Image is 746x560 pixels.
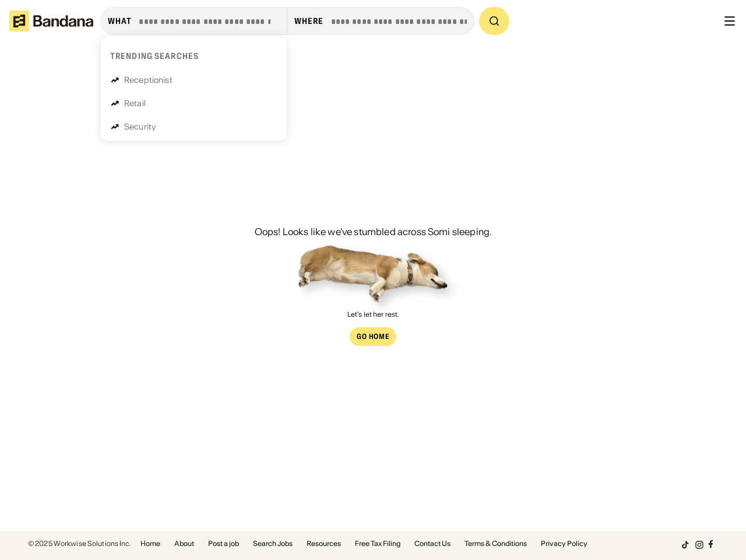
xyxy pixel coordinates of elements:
[253,540,293,547] a: Search Jobs
[347,311,399,318] div: Let's let her rest.
[294,16,324,26] div: Where
[124,99,146,107] div: Retail
[28,540,131,547] div: © 2025 Workwise Solutions Inc.
[355,540,400,547] a: Free Tax Filing
[307,540,341,547] a: Resources
[110,51,199,61] div: Trending searches
[357,333,390,340] div: Go Home
[124,123,156,131] div: Security
[414,540,451,547] a: Contact Us
[108,16,132,26] div: what
[9,10,93,32] img: Bandana logotype
[541,540,587,547] a: Privacy Policy
[124,76,173,84] div: Receptionist
[298,246,448,303] img: Somi sleeping
[174,540,194,547] a: About
[208,540,239,547] a: Post a job
[140,540,160,547] a: Home
[255,227,491,236] div: Oops! Looks like we've stumbled across Somi sleeping.
[465,540,527,547] a: Terms & Conditions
